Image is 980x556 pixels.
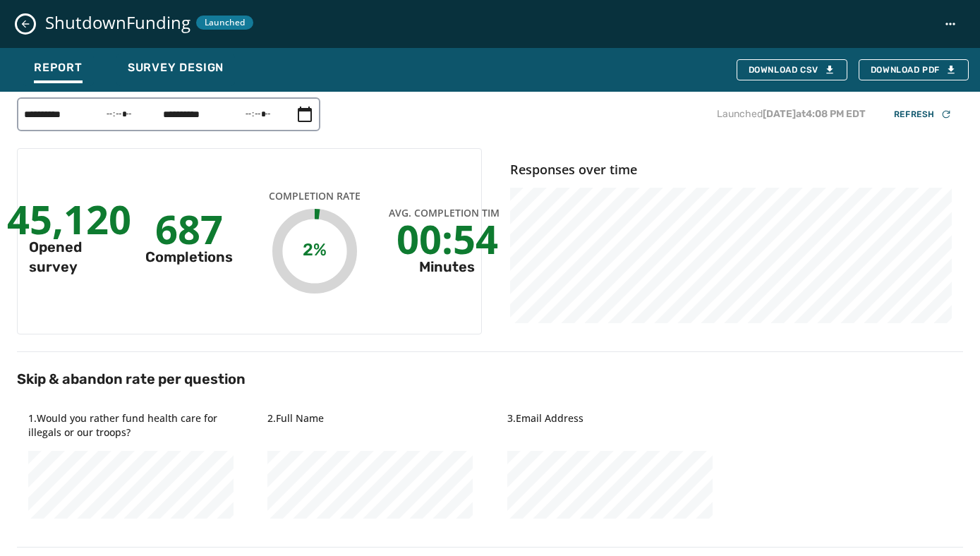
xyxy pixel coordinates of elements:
span: Download PDF [871,64,957,75]
div: 687 [155,216,223,241]
span: [DATE] at 4:08 PM EDT [763,108,866,120]
span: Report [34,61,83,75]
h2: Skip & abandon rate per question [17,369,963,389]
button: Report [23,54,94,86]
div: Minutes [419,257,475,277]
body: Rich Text Area [11,11,460,27]
span: Completion Rate [269,189,361,203]
div: Refresh [894,109,952,120]
span: Avg. Completion Time [389,206,505,220]
span: Survey Design [128,61,224,75]
div: Download CSV [749,64,835,75]
p: Launched [717,107,866,121]
div: 45,120 [7,206,131,231]
h4: Responses over time [510,159,952,179]
h4: 3 . Email Address [507,411,713,440]
button: Download CSV [737,59,847,80]
h4: 2 . Full Name [267,411,473,440]
div: 00:54 [397,226,498,251]
span: ShutdownFunding [45,11,190,34]
div: Opened survey [29,237,109,277]
span: Launched [205,17,245,28]
button: Refresh [883,104,963,124]
button: ShutdownFunding action menu [938,11,963,37]
button: Survey Design [116,54,235,86]
div: Completions [145,247,233,267]
text: 2% [303,240,327,260]
button: Download PDF [859,59,969,80]
h4: 1 . Would you rather fund health care for illegals or our troops? [28,411,234,440]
